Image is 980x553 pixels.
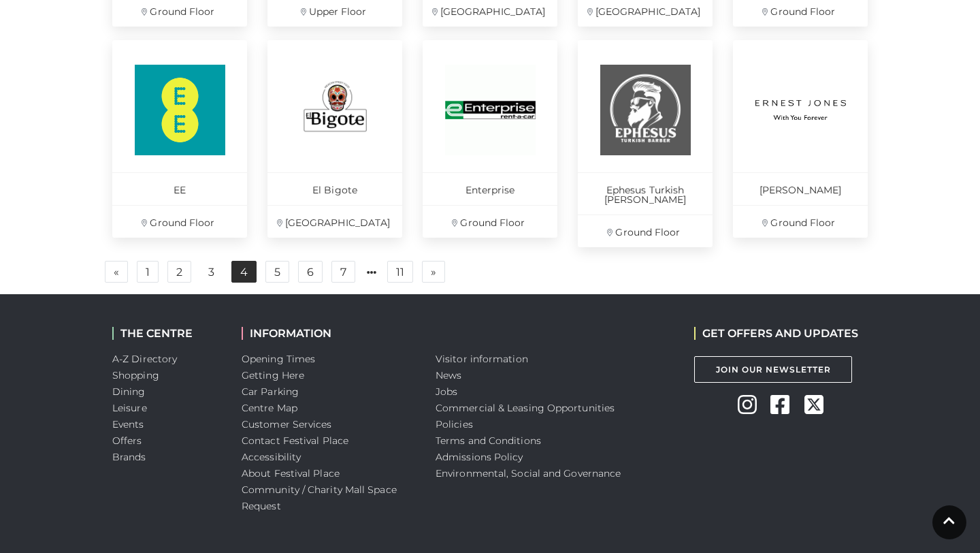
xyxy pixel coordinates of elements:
[436,467,621,479] a: Environmental, Social and Governance
[436,369,461,381] a: News
[112,172,247,205] p: EE
[733,172,868,205] p: [PERSON_NAME]
[242,467,340,479] a: About Festival Place
[242,327,415,340] h2: INFORMATION
[112,353,177,365] a: A-Z Directory
[112,434,142,447] a: Offers
[694,327,858,340] h2: GET OFFERS AND UPDATES
[436,353,528,365] a: Visitor information
[436,418,473,430] a: Policies
[242,418,332,430] a: Customer Services
[733,40,868,238] a: [PERSON_NAME] Ground Floor
[242,484,397,512] a: Community / Charity Mall Space Request
[112,369,159,381] a: Shopping
[436,385,457,398] a: Jobs
[387,261,413,283] a: 11
[431,267,436,276] span: »
[733,205,868,238] p: Ground Floor
[242,369,304,381] a: Getting Here
[112,40,247,238] a: EE Ground Floor
[114,267,119,276] span: «
[578,215,713,247] p: Ground Floor
[112,402,147,414] a: Leisure
[200,262,223,283] a: 3
[436,434,541,447] a: Terms and Conditions
[167,261,191,283] a: 2
[436,451,523,463] a: Admissions Policy
[423,40,557,238] a: Enterprise Ground Floor
[242,451,301,463] a: Accessibility
[694,356,852,383] a: Join Our Newsletter
[298,261,323,283] a: 6
[267,205,402,238] p: [GEOGRAPHIC_DATA]
[578,40,713,247] a: Ephesus Turkish [PERSON_NAME] Ground Floor
[436,402,615,414] a: Commercial & Leasing Opportunities
[242,434,348,447] a: Contact Festival Place
[112,418,144,430] a: Events
[422,261,445,283] a: Next
[112,451,146,463] a: Brands
[242,402,297,414] a: Centre Map
[267,172,402,205] p: El Bigote
[331,261,355,283] a: 7
[105,261,128,283] a: Previous
[137,261,159,283] a: 1
[231,261,257,283] a: 4
[112,385,146,398] a: Dining
[265,261,289,283] a: 5
[242,353,315,365] a: Opening Times
[242,385,299,398] a: Car Parking
[423,172,557,205] p: Enterprise
[112,327,221,340] h2: THE CENTRE
[423,205,557,238] p: Ground Floor
[578,172,713,215] p: Ephesus Turkish [PERSON_NAME]
[112,205,247,238] p: Ground Floor
[267,40,402,238] a: El Bigote [GEOGRAPHIC_DATA]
